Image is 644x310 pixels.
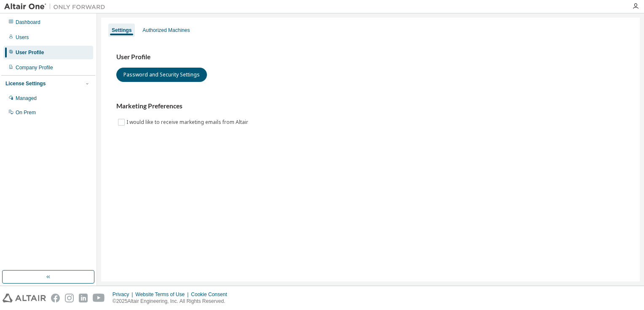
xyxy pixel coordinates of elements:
div: Settings [112,27,131,34]
p: © 2025 Altair Engineering, Inc. All Rights Reserved. [113,298,232,305]
div: On Prem [16,109,36,116]
button: Password and Security Settings [116,68,207,82]
div: Company Profile [16,64,53,71]
h3: Marketing Preferences [116,102,625,110]
h3: User Profile [116,53,625,61]
img: youtube.svg [93,294,105,302]
div: Privacy [113,291,135,298]
img: Altair One [4,3,110,11]
div: License Settings [5,80,46,87]
div: Managed [16,95,37,102]
div: Website Terms of Use [135,291,191,298]
div: Cookie Consent [191,291,232,298]
img: instagram.svg [65,294,74,302]
div: Users [16,34,29,41]
div: User Profile [16,49,44,56]
img: linkedin.svg [79,294,88,302]
img: facebook.svg [51,294,60,302]
label: I would like to receive marketing emails from Altair [126,117,250,127]
img: altair_logo.svg [3,294,46,302]
div: Authorized Machines [142,27,190,34]
div: Dashboard [16,19,40,26]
